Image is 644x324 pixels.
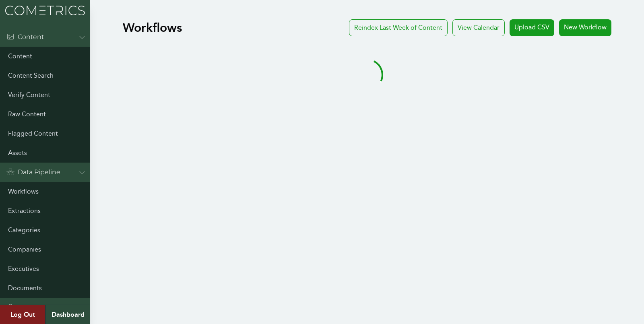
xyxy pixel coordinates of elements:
div: Content [6,32,44,42]
div: View Calendar [452,19,505,36]
div: Data Pipeline [6,167,60,177]
a: New Workflow [559,19,611,36]
h1: Workflows [123,21,182,35]
div: Admin [6,303,39,312]
a: Dashboard [45,305,90,324]
svg: audio-loading [351,59,383,91]
a: Upload CSV [510,19,554,36]
a: Reindex Last Week of Content [349,19,448,36]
